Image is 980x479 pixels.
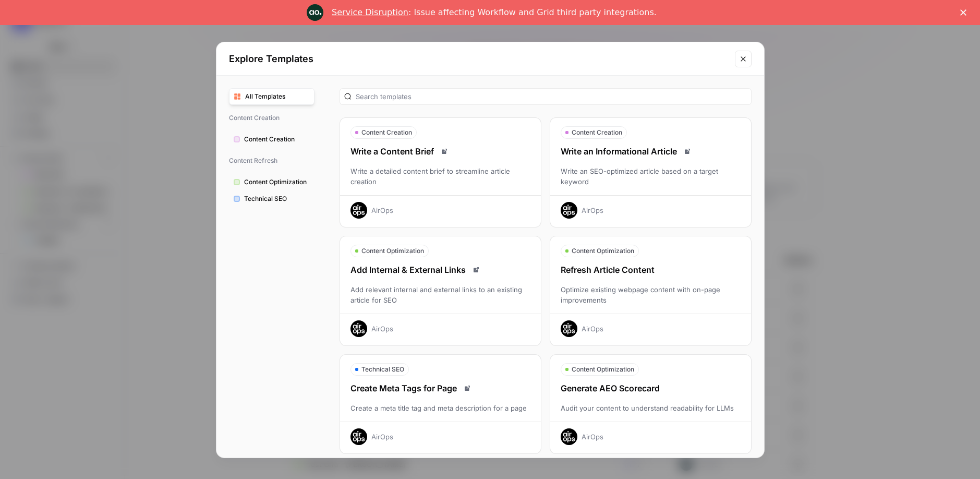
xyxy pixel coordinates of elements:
div: AirOps [582,205,603,215]
span: Content Optimization [361,246,424,256]
img: Profile image for Engineering [307,4,323,21]
button: Content CreationWrite a Content BriefRead docsWrite a detailed content brief to streamline articl... [340,117,541,227]
div: AirOps [371,324,393,334]
button: Content OptimizationAdd Internal & External LinksRead docsAdd relevant internal and external link... [340,236,541,346]
div: AirOps [371,432,393,442]
span: Content Creation [229,109,314,127]
a: Read docs [681,145,694,158]
span: Content Creation [361,128,412,137]
div: Write an SEO-optimized article based on a target keyword [550,166,751,187]
div: Write a Content Brief [340,145,541,158]
span: Technical SEO [244,194,310,203]
button: Content Optimization [229,174,314,190]
button: Content OptimizationRefresh Article ContentOptimize existing webpage content with on-page improve... [550,236,752,346]
span: Content Optimization [572,246,634,256]
a: Service Disruption [332,7,408,17]
div: Create a meta title tag and meta description for a page [340,403,541,413]
div: Optimize existing webpage content with on-page improvements [550,284,751,305]
a: Read docs [461,382,474,394]
span: Content Optimization [572,365,634,374]
div: Add relevant internal and external links to an existing article for SEO [340,284,541,305]
button: Close modal [735,51,752,67]
span: Technical SEO [361,365,404,374]
div: Write a detailed content brief to streamline article creation [340,166,541,187]
a: Read docs [470,264,482,276]
div: AirOps [582,432,603,442]
div: Create Meta Tags for Page [340,382,541,394]
button: All Templates [229,88,314,105]
button: Technical SEOCreate Meta Tags for PageRead docsCreate a meta title tag and meta description for a... [340,354,541,454]
button: Technical SEO [229,190,314,207]
span: Content Refresh [229,152,314,170]
div: Close [960,9,971,16]
div: AirOps [582,324,603,334]
a: Read docs [438,145,451,158]
button: Content CreationWrite an Informational ArticleRead docsWrite an SEO-optimized article based on a ... [550,117,752,227]
div: Refresh Article Content [550,264,751,276]
span: Content Creation [572,128,622,137]
div: Add Internal & External Links [340,264,541,276]
span: Content Creation [244,135,310,144]
input: Search templates [356,91,747,102]
span: All Templates [245,92,310,101]
span: Content Optimization [244,177,310,187]
div: Audit your content to understand readability for LLMs [550,403,751,413]
div: Generate AEO Scorecard [550,382,751,394]
button: Content OptimizationGenerate AEO ScorecardAudit your content to understand readability for LLMsAi... [550,354,752,454]
div: : Issue affecting Workflow and Grid third party integrations. [332,7,657,18]
div: Write an Informational Article [550,145,751,158]
div: AirOps [371,205,393,215]
button: Content Creation [229,131,314,148]
h2: Explore Templates [229,52,729,66]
